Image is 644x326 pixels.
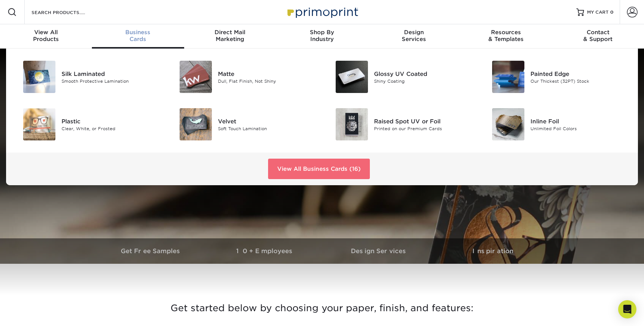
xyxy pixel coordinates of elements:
div: Raised Spot UV or Foil [374,117,472,125]
span: MY CART [587,9,609,16]
a: Inline Foil Business Cards Inline Foil Unlimited Foil Colors [484,105,629,143]
div: Printed on our Premium Cards [374,125,472,132]
img: Inline Foil Business Cards [492,108,524,140]
a: Silk Laminated Business Cards Silk Laminated Smooth Protective Lamination [15,58,160,96]
div: Smooth Protective Lamination [62,78,160,84]
img: Raised Spot UV or Foil Business Cards [336,108,368,140]
a: BusinessCards [92,24,184,49]
a: Velvet Business Cards Velvet Soft Touch Lamination [172,105,317,143]
div: Painted Edge [530,69,629,78]
span: 0 [610,9,614,15]
img: Primoprint [284,4,360,20]
div: Shiny Coating [374,78,472,84]
img: Matte Business Cards [180,61,212,93]
a: Direct MailMarketing [184,24,276,49]
span: Business [92,29,184,36]
div: Dull, Flat Finish, Not Shiny [218,78,316,84]
div: Matte [218,69,316,78]
img: Velvet Business Cards [180,108,212,140]
a: Glossy UV Coated Business Cards Glossy UV Coated Shiny Coating [328,58,473,96]
div: Our Thickest (32PT) Stock [530,78,629,84]
div: Inline Foil [530,117,629,125]
div: Clear, White, or Frosted [62,125,160,132]
a: DesignServices [368,24,460,49]
div: Cards [92,29,184,43]
img: Silk Laminated Business Cards [23,61,55,93]
a: Resources& Templates [460,24,552,49]
span: Design [368,29,460,36]
span: Resources [460,29,552,36]
a: Plastic Business Cards Plastic Clear, White, or Frosted [15,105,160,143]
a: Shop ByIndustry [276,24,368,49]
div: Plastic [62,117,160,125]
a: Raised Spot UV or Foil Business Cards Raised Spot UV or Foil Printed on our Premium Cards [328,105,473,143]
a: Painted Edge Business Cards Painted Edge Our Thickest (32PT) Stock [484,58,629,96]
div: Silk Laminated [62,69,160,78]
div: Velvet [218,117,316,125]
div: Industry [276,29,368,43]
h3: Get started below by choosing your paper, finish, and features: [100,291,544,325]
iframe: Google Customer Reviews [2,303,65,323]
input: SEARCH PRODUCTS..... [31,8,105,17]
div: Services [368,29,460,43]
div: Open Intercom Messenger [618,300,636,318]
img: Glossy UV Coated Business Cards [336,61,368,93]
div: Glossy UV Coated [374,69,472,78]
a: Contact& Support [552,24,644,49]
div: & Templates [460,29,552,43]
span: Shop By [276,29,368,36]
a: Matte Business Cards Matte Dull, Flat Finish, Not Shiny [172,58,317,96]
a: View All Business Cards (16) [268,159,370,179]
img: Plastic Business Cards [23,108,55,140]
span: Direct Mail [184,29,276,36]
div: Unlimited Foil Colors [530,125,629,132]
div: Soft Touch Lamination [218,125,316,132]
div: Marketing [184,29,276,43]
img: Painted Edge Business Cards [492,61,524,93]
span: Contact [552,29,644,36]
div: & Support [552,29,644,43]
